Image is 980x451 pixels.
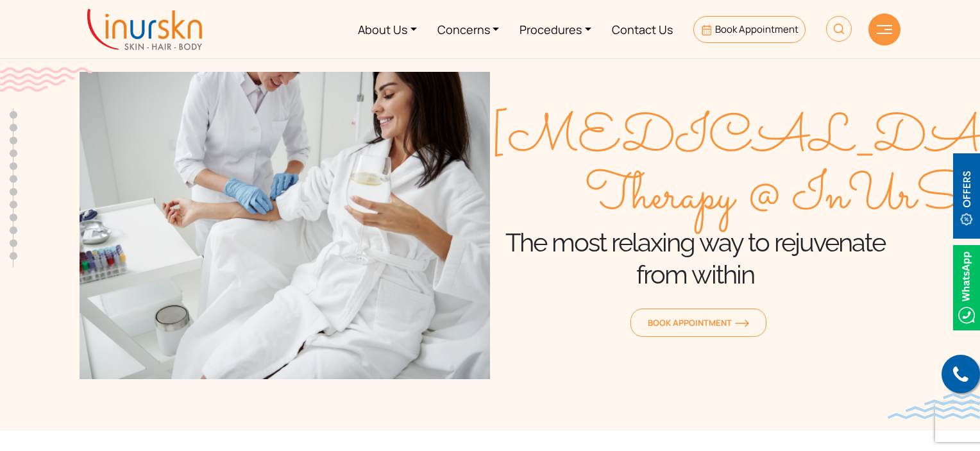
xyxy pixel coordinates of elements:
img: orange-arrow [735,319,749,327]
img: HeaderSearch [826,16,852,42]
img: inurskn-logo [87,9,202,50]
a: Concerns [427,5,510,53]
img: bluewave [888,393,980,419]
a: Whatsappicon [953,279,980,293]
h1: The most relaxing way to rejuvenate from within [490,226,900,291]
a: Book Appointmentorange-arrow [630,309,766,337]
img: Whatsappicon [953,245,980,330]
a: Procedures [509,5,602,53]
img: offerBt [953,153,980,239]
a: Contact Us [602,5,683,53]
img: hamLine.svg [877,25,892,34]
a: About Us [348,5,427,53]
span: Book Appointment [648,317,749,328]
span: Book Appointment [715,22,798,36]
a: Book Appointment [693,16,806,43]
